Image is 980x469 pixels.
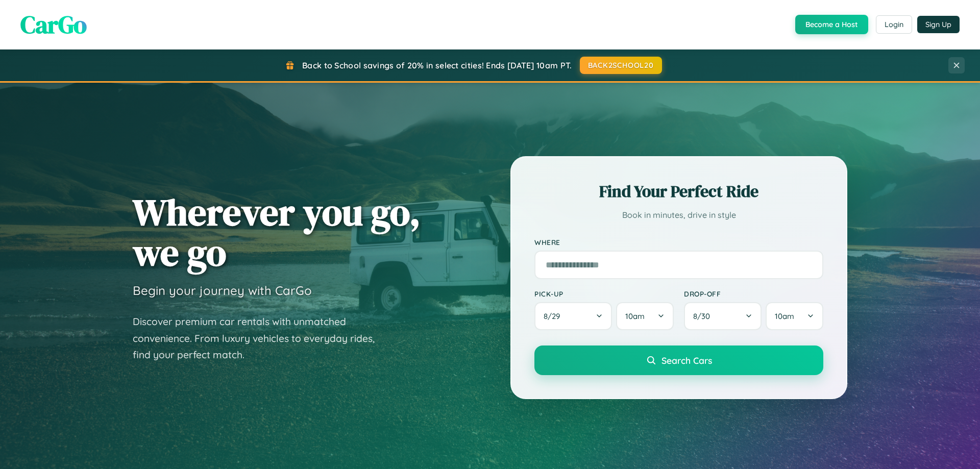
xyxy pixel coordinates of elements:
button: Sign Up [917,16,960,33]
label: Where [534,238,823,246]
button: Become a Host [795,15,868,34]
button: 10am [616,302,674,330]
span: 8 / 29 [544,311,565,321]
span: 8 / 30 [693,311,715,321]
span: 10am [775,311,794,321]
h1: Wherever you go, we go [133,192,421,273]
span: 10am [625,311,645,321]
button: 10am [766,302,823,330]
span: Back to School savings of 20% in select cities! Ends [DATE] 10am PT. [302,60,572,70]
span: CarGo [20,8,87,41]
label: Drop-off [684,289,823,298]
p: Book in minutes, drive in style [534,208,823,223]
button: Search Cars [534,345,823,375]
label: Pick-up [534,289,674,298]
h3: Begin your journey with CarGo [133,283,312,298]
h2: Find Your Perfect Ride [534,180,823,203]
button: Login [876,15,912,34]
button: BACK2SCHOOL20 [580,57,662,74]
span: Search Cars [661,355,712,366]
button: 8/30 [684,302,762,330]
button: 8/29 [534,302,612,330]
p: Discover premium car rentals with unmatched convenience. From luxury vehicles to everyday rides, ... [133,313,388,363]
